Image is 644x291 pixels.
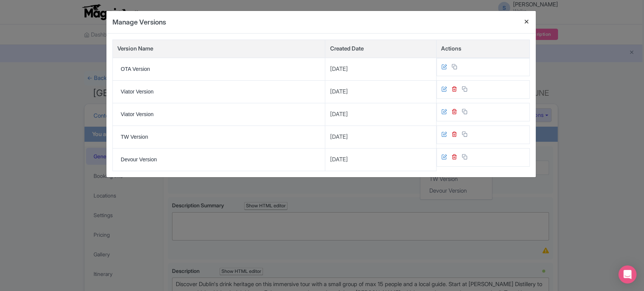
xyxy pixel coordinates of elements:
td: [DATE] [325,80,437,103]
button: Close [518,11,536,32]
td: [DATE] [325,126,437,148]
th: Created Date [325,40,437,58]
h4: Manage Versions [112,17,166,27]
div: Open Intercom Messenger [618,265,636,283]
th: Version Name [113,40,325,58]
th: Actions [437,40,530,58]
td: [DATE] [325,58,437,80]
td: [DATE] [325,103,437,126]
td: [DATE] [325,148,437,171]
